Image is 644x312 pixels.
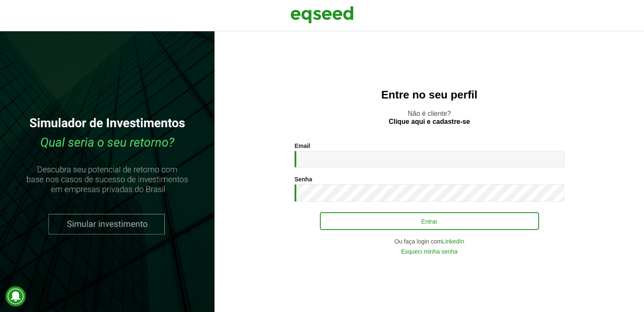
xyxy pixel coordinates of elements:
[295,238,564,244] div: Ou faça login com
[231,109,627,126] p: Não é cliente?
[442,238,464,244] a: LinkedIn
[295,176,312,182] label: Senha
[401,249,458,255] a: Esqueci minha senha
[389,118,470,125] a: Clique aqui e cadastre-se
[290,4,354,25] img: EqSeed Logo
[320,212,539,230] button: Entrar
[231,89,627,101] h2: Entre no seu perfil
[295,143,310,149] label: Email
